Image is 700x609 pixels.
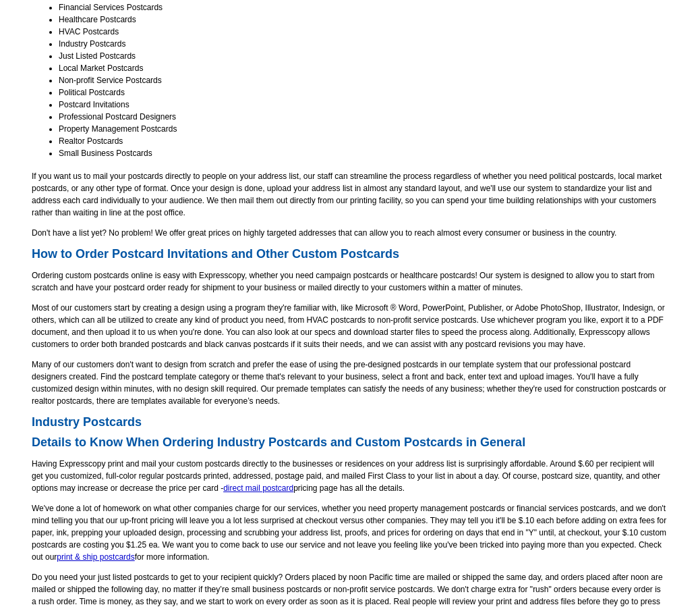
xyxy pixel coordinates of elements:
li: HVAC Postcards [59,26,667,38]
h2: Industry Postcards [32,415,667,430]
p: Many of our customers don't want to design from scratch and prefer the ease of using the pre-desi... [32,359,667,407]
li: Local Market Postcards [59,62,667,74]
li: Just Listed Postcards [59,50,667,62]
li: Political Postcards [59,86,667,99]
p: Ordering custom postcards online is easy with Expresscopy, whether you need campaign postcards or... [32,269,667,294]
a: print & ship postcards [57,552,134,562]
li: Postcard Invitations [59,99,667,111]
li: Financial Services Postcards [59,1,667,14]
li: Professional Postcard Designers [59,111,667,123]
strong: Details to Know When Ordering Industry Postcards and Custom Postcards in General [32,435,525,449]
li: Property Management Postcards [59,123,667,135]
p: Don't have a list yet? No problem! We offer great prices on highly targeted addresses that can al... [32,227,667,239]
p: Most of our customers start by creating a design using a program they're familiar with, like Micr... [32,302,667,350]
li: Realtor Postcards [59,135,667,147]
p: We've done a lot of homework on what other companies charge for our services, whether you need pr... [32,502,667,563]
p: Having Expresscopy print and mail your custom postcards directly to the businesses or residences ... [32,458,667,494]
li: Non-profit Service Postcards [59,74,667,86]
li: Industry Postcards [59,38,667,50]
a: direct mail postcard [223,483,293,493]
li: Small Business Postcards [59,147,667,159]
p: If you want us to mail your postcards directly to people on your address list, our staff can stre... [32,170,667,219]
li: Healthcare Postcards [59,14,667,26]
strong: How to Order Postcard Invitations and Other Custom Postcards [32,247,399,261]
